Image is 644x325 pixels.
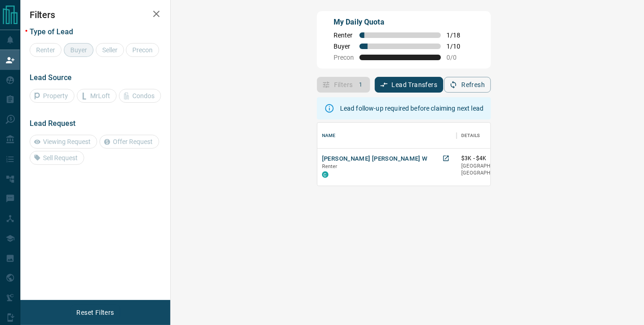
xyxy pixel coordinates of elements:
span: Lead Request [30,119,75,128]
p: My Daily Quota [334,17,467,28]
a: Open in New Tab [440,152,452,164]
span: 0 / 0 [446,54,467,61]
button: Reset Filters [70,305,120,320]
span: Buyer [334,43,354,50]
span: 1 / 10 [446,43,467,50]
div: Name [317,123,457,149]
div: Name [322,123,336,149]
button: Lead Transfers [375,77,444,93]
span: Precon [334,54,354,61]
span: Type of Lead [30,27,73,36]
span: Renter [322,163,338,169]
button: Refresh [444,77,491,93]
span: Lead Source [30,73,72,82]
span: Renter [334,31,354,39]
div: Lead follow-up required before claiming next lead [340,100,483,117]
div: Details [461,123,480,149]
div: condos.ca [322,171,328,178]
h2: Filters [30,9,161,20]
button: [PERSON_NAME] [PERSON_NAME] W [322,155,428,163]
span: 1 / 18 [446,31,467,39]
p: $3K - $4K [461,155,539,162]
p: [GEOGRAPHIC_DATA], [GEOGRAPHIC_DATA] [461,162,539,177]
